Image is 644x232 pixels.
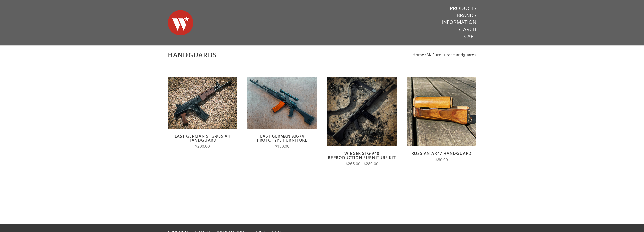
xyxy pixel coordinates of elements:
img: Warsaw Wood Co. [168,5,193,40]
a: Wieger STG-940 Reproduction Furniture Kit [328,151,396,160]
a: AK Furniture [426,52,450,58]
span: $265.00 - $280.00 [346,161,378,166]
h1: Handguards [168,51,476,59]
img: East German AK-74 Prototype Furniture [247,77,317,129]
a: Search [458,26,476,33]
a: Home [412,52,424,58]
a: Handguards [453,52,476,58]
span: $150.00 [275,144,289,149]
a: Products [450,5,476,12]
a: Cart [464,33,476,40]
a: Russian AK47 Handguard [411,151,472,156]
span: $200.00 [195,144,210,149]
a: Brands [456,12,476,19]
a: East German STG-985 AK Handguard [175,133,231,143]
li: › [425,51,450,58]
a: East German AK-74 Prototype Furniture [257,133,307,143]
img: East German STG-985 AK Handguard [168,77,237,129]
span: $80.00 [435,157,448,162]
img: Wieger STG-940 Reproduction Furniture Kit [327,77,397,146]
img: Russian AK47 Handguard [407,77,476,146]
a: Information [442,19,476,25]
li: › [451,51,476,58]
